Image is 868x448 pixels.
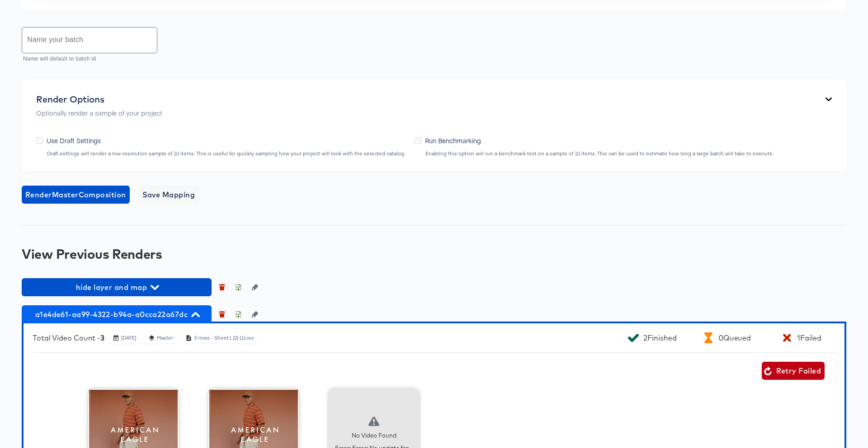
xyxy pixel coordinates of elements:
span: Retry Failed [765,364,821,377]
div: Master [156,335,174,341]
div: No Video Found [352,431,396,440]
span: Render Master Composition [25,188,126,201]
div: Enabling this option will run a benchmark test on a sample of 10 items. This can be used to estim... [425,150,774,157]
div: Render Options [36,94,162,105]
span: a1e4de61-aa99-4322-b94a-a0cca22a67dc [26,308,207,321]
span: Use Draft Settings [47,136,101,145]
div: View Previous Renders [22,247,846,261]
div: 0 Queued [718,333,751,342]
div: 3 rows - Sheet1 (2) (1).csv [193,335,255,341]
span: hide layer and map [26,281,207,294]
div: Draft settings will render a low-resolution sample of 10 items. This is useful for quickly sampli... [47,150,406,157]
button: a1e4de61-aa99-4322-b94a-a0cca22a67dc [22,305,212,323]
b: 3 [100,333,104,342]
div: [DATE] [121,335,137,341]
span: Save Mapping [142,188,195,201]
p: Name will default to batch id [23,55,151,64]
div: 1 Failed [797,333,821,342]
button: RenderMasterComposition [22,186,130,204]
button: Save Mapping [139,186,199,204]
div: 2 Finished [643,333,676,342]
button: Retry Failed [762,362,825,380]
button: hide layer and map [22,278,212,296]
p: Optionally render a sample of your project [36,108,162,117]
span: Run Benchmarking [425,136,481,145]
div: Total Video Count - [33,333,104,342]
